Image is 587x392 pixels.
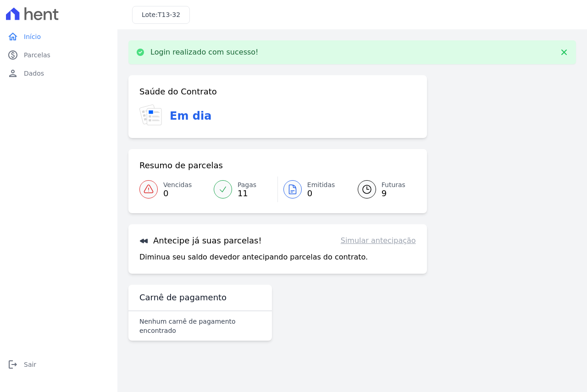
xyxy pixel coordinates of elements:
a: Pagas 11 [208,177,277,202]
i: logout [7,359,18,370]
a: Vencidas 0 [139,177,208,202]
span: Início [24,32,41,41]
span: 9 [382,190,405,197]
p: Login realizado com sucesso! [150,48,259,57]
span: Futuras [382,180,405,190]
span: Pagas [238,180,256,190]
h3: Resumo de parcelas [139,160,223,171]
span: Parcelas [24,50,50,60]
a: personDados [4,64,114,83]
a: Futuras 9 [347,177,416,202]
a: homeInício [4,28,114,46]
h3: Saúde do Contrato [139,86,217,97]
span: 0 [163,190,192,197]
i: paid [7,50,18,61]
span: Dados [24,69,44,78]
h3: Lote: [142,10,180,20]
span: T13-32 [158,11,180,18]
a: logoutSair [4,355,114,374]
span: Sair [24,360,36,369]
span: 11 [238,190,256,197]
p: Diminua seu saldo devedor antecipando parcelas do contrato. [139,252,368,263]
h3: Carnê de pagamento [139,292,227,303]
a: Emitidas 0 [278,177,347,202]
span: Vencidas [163,180,192,190]
span: Emitidas [307,180,335,190]
h3: Em dia [170,108,211,124]
i: person [7,68,18,79]
p: Nenhum carnê de pagamento encontrado [139,317,261,335]
a: Simular antecipação [341,235,416,246]
i: home [7,31,18,42]
span: 0 [307,190,335,197]
h3: Antecipe já suas parcelas! [139,235,262,246]
a: paidParcelas [4,46,114,64]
